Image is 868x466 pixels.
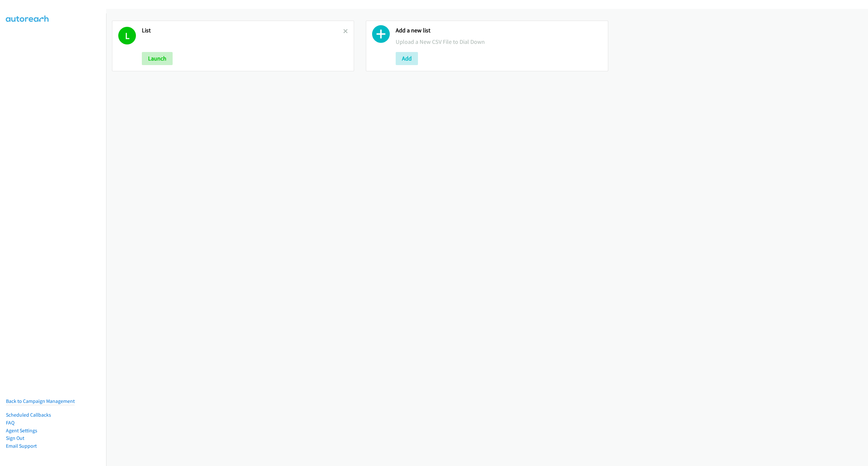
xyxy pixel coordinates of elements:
h2: Add a new list [396,27,602,34]
p: Upload a New CSV File to Dial Down [396,37,602,46]
h2: List [142,27,343,34]
a: Email Support [6,443,37,449]
a: Scheduled Callbacks [6,412,51,418]
button: Add [396,52,418,65]
a: Sign Out [6,435,24,441]
a: Agent Settings [6,427,37,434]
a: FAQ [6,420,14,426]
a: Back to Campaign Management [6,398,75,404]
h1: L [118,27,136,44]
button: Launch [142,52,173,65]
